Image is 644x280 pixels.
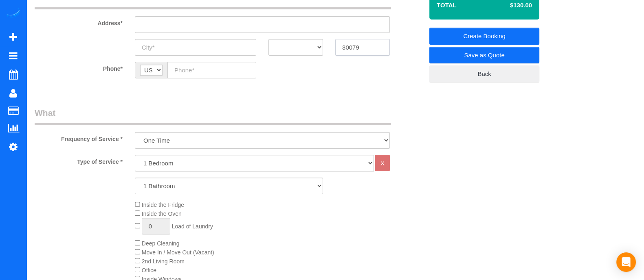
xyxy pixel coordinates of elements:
strong: Total [437,2,457,9]
input: Zip Code* [335,39,390,56]
label: Phone* [29,62,129,73]
a: Save as Quote [429,47,539,64]
span: 2nd Living Room [142,258,185,265]
label: Address* [29,16,129,27]
span: Inside the Fridge [142,202,184,208]
label: Frequency of Service * [29,132,129,143]
span: Load of Laundry [172,223,213,230]
label: Type of Service * [29,155,129,166]
a: Create Booking [429,28,539,45]
a: Back [429,65,539,82]
span: Inside the Oven [142,211,182,217]
legend: What [35,107,391,125]
span: Deep Cleaning [142,240,180,247]
div: Open Intercom Messenger [616,252,636,272]
span: Move In / Move Out (Vacant) [142,249,214,256]
span: Office [142,267,156,273]
h4: $130.00 [486,2,532,9]
img: Automaid Logo [5,8,21,20]
input: City* [135,39,256,56]
input: Phone* [167,62,256,78]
